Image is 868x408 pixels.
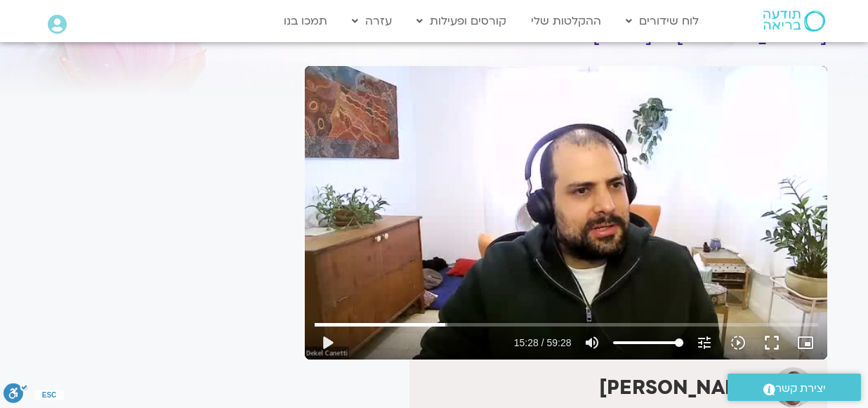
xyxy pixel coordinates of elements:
[409,8,513,34] a: קורסים ופעילות
[345,8,399,34] a: עזרה
[599,374,763,401] strong: [PERSON_NAME]
[277,8,334,34] a: תמכו בנו
[619,8,706,34] a: לוח שידורים
[728,374,861,401] a: יצירת קשר
[763,11,825,32] img: תודעה בריאה
[775,379,826,398] span: יצירת קשר
[524,8,608,34] a: ההקלטות שלי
